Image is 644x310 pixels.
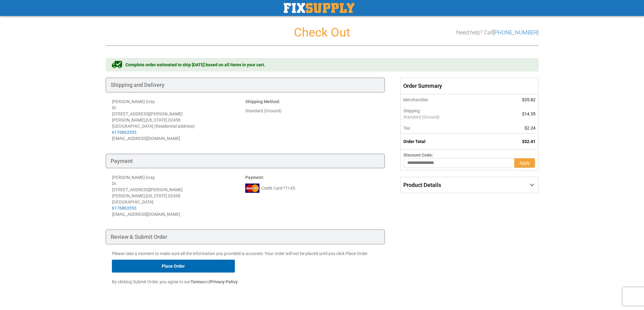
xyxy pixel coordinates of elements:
[112,136,180,141] span: [EMAIL_ADDRESS][DOMAIN_NAME]
[514,158,535,168] button: Apply
[493,29,539,36] a: [PHONE_NUMBER]
[403,139,425,144] strong: Order Total
[112,130,136,135] a: 6176863553
[524,126,535,130] span: $2.24
[284,3,354,13] img: Fix Industrial Supply
[456,29,539,36] h3: Need help? Call
[403,182,441,188] span: Product Details
[112,279,379,285] p: By clicking Submit Order, you agree to our and
[112,206,136,211] a: 6176863553
[191,279,203,284] strong: Terms
[245,175,263,180] span: Payment
[403,114,492,120] span: Standard (Ground)
[522,111,535,116] span: $14.35
[401,122,495,134] th: Tax
[519,161,530,165] span: Apply
[146,193,167,198] span: [US_STATE]
[245,99,280,104] strong: :
[401,94,495,105] th: Merchandise
[245,184,379,193] div: Credit Card *7145
[112,174,245,211] div: [PERSON_NAME] Gray Dr. [STREET_ADDRESS][PERSON_NAME] [PERSON_NAME] , 02458 [GEOGRAPHIC_DATA]
[522,97,535,102] span: $35.82
[245,108,379,114] div: Standard (Ground)
[112,260,235,273] button: Place Order
[403,108,420,113] span: Shipping
[284,3,354,13] a: store logo
[400,78,538,94] span: Order Summary
[245,175,264,180] strong: :
[112,250,379,257] p: Please take a moment to make sure all the information you provided is accurate. Your order will n...
[210,279,238,284] strong: Privacy Policy
[245,99,279,104] span: Shipping Method
[125,62,265,68] span: Complete order estimated to ship [DATE] based on all items in your cart.
[245,184,259,193] img: mc.png
[404,153,433,157] span: Discount Code:
[112,99,245,141] address: [PERSON_NAME] Gray Dr. [STREET_ADDRESS][PERSON_NAME] [PERSON_NAME] , 02458 [GEOGRAPHIC_DATA] (Res...
[146,118,167,122] span: [US_STATE]
[106,230,385,244] div: Review & Submit Order
[112,212,180,217] span: [EMAIL_ADDRESS][DOMAIN_NAME]
[522,139,535,144] span: $52.41
[106,78,385,92] div: Shipping and Delivery
[106,154,385,169] div: Payment
[106,26,539,39] h1: Check Out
